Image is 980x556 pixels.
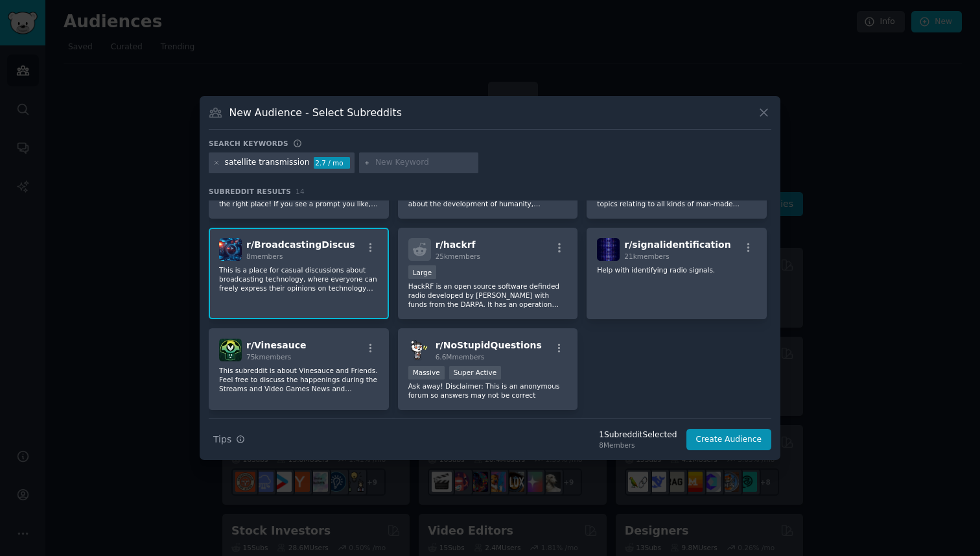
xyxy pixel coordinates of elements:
[209,428,250,451] button: Tips
[408,366,445,380] div: Massive
[219,339,242,361] img: Vinesauce
[225,157,310,169] div: satellite transmission
[599,441,677,450] div: 8 Members
[219,366,379,393] p: This subreddit is about Vinesauce and Friends. Feel free to discuss the happenings during the Str...
[408,381,568,400] p: Ask away! Disclaimer: This is an anonymous forum so answers may not be correct
[246,252,283,260] span: 8 members
[408,265,437,279] div: Large
[436,340,542,350] span: r/ NoStupidQuestions
[436,353,485,361] span: 6.6M members
[314,157,350,169] div: 2.7 / mo
[408,282,568,309] p: HackRF is an open source software definded radio developed by [PERSON_NAME] with funds from the D...
[597,238,620,261] img: signalidentification
[209,187,291,196] span: Subreddit Results
[219,265,379,293] p: This is a place for casual discussions about broadcasting technology, where everyone can freely e...
[246,340,306,350] span: r/ Vinesauce
[597,265,756,274] p: Help with identifying radio signals.
[436,239,476,250] span: r/ hackrf
[599,429,677,441] div: 1 Subreddit Selected
[209,139,288,148] h3: Search keywords
[246,239,355,250] span: r/ BroadcastingDiscus
[219,238,242,261] img: BroadcastingDiscus
[624,252,669,260] span: 21k members
[408,339,431,361] img: NoStupidQuestions
[229,106,402,119] h3: New Audience - Select Subreddits
[624,239,730,250] span: r/ signalidentification
[449,366,502,380] div: Super Active
[375,157,474,169] input: New Keyword
[213,433,231,446] span: Tips
[686,429,772,451] button: Create Audience
[246,353,291,361] span: 75k members
[296,187,305,195] span: 14
[436,252,480,260] span: 25k members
